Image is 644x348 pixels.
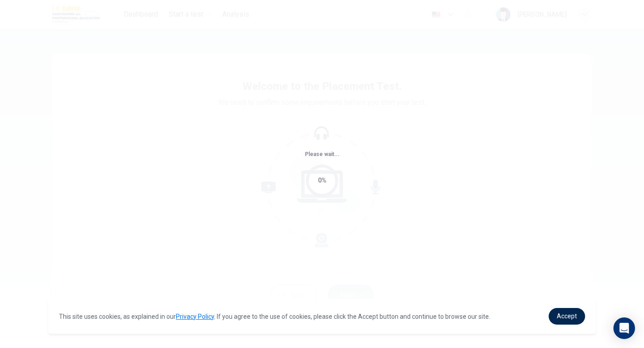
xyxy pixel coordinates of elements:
span: Please wait... [305,151,340,157]
span: Accept [557,312,577,320]
div: cookieconsent [48,299,595,334]
div: 0% [318,175,326,186]
span: This site uses cookies, as explained in our . If you agree to the use of cookies, please click th... [59,313,490,320]
div: Open Intercom Messenger [613,317,635,339]
a: Privacy Policy [176,313,214,320]
a: dismiss cookie message [549,308,585,325]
